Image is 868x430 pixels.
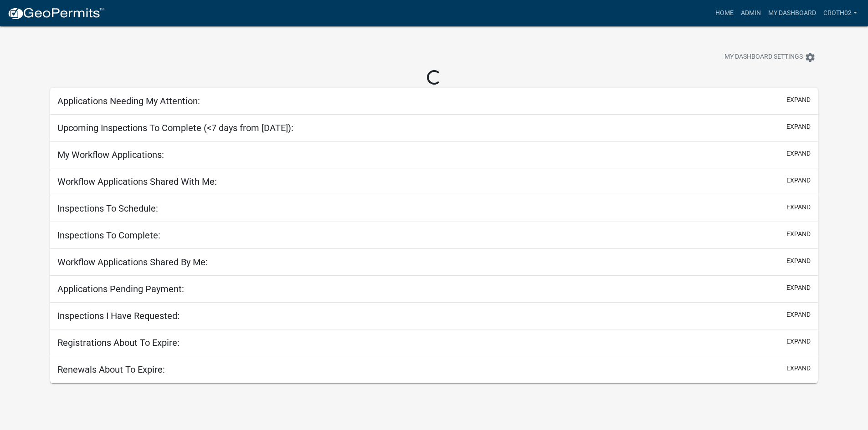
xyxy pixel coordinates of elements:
[57,96,200,106] h5: Applications Needing My Attention:
[712,5,737,22] a: Home
[805,52,816,63] i: settings
[57,176,217,187] h5: Workflow Applications Shared With Me:
[765,5,820,22] a: My Dashboard
[786,95,811,105] button: expand
[57,122,293,133] h5: Upcoming Inspections To Complete (<7 days from [DATE]):
[820,5,861,22] a: croth02
[717,48,823,66] button: My Dashboard Settingssettings
[57,283,184,294] h5: Applications Pending Payment:
[786,122,811,132] button: expand
[57,364,165,375] h5: Renewals About To Expire:
[57,310,180,321] h5: Inspections I Have Requested:
[786,283,811,293] button: expand
[724,52,803,63] span: My Dashboard Settings
[737,5,765,22] a: Admin
[786,149,811,158] button: expand
[786,202,811,212] button: expand
[57,337,180,348] h5: Registrations About To Expire:
[786,310,811,319] button: expand
[786,337,811,346] button: expand
[57,230,160,241] h5: Inspections To Complete:
[786,176,811,185] button: expand
[57,149,164,160] h5: My Workflow Applications:
[786,364,811,373] button: expand
[57,203,158,214] h5: Inspections To Schedule:
[786,256,811,266] button: expand
[57,257,208,268] h5: Workflow Applications Shared By Me:
[786,229,811,239] button: expand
